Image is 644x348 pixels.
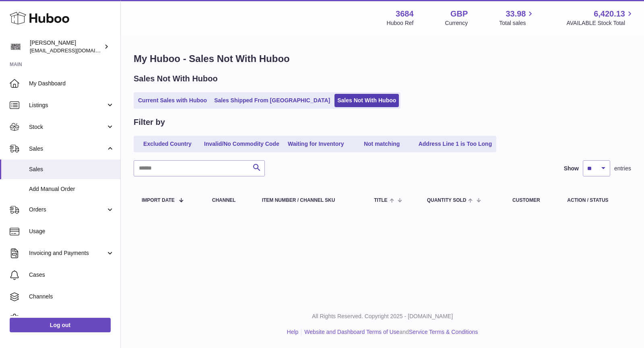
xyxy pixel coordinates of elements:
a: Help [287,329,299,335]
a: 6,420.13 AVAILABLE Stock Total [566,8,634,27]
a: Address Line 1 is Too Long [416,137,495,151]
a: Service Terms & Conditions [409,329,478,335]
a: Website and Dashboard Terms of Use [304,329,399,335]
h1: My Huboo - Sales Not With Huboo [134,52,631,65]
div: Huboo Ref [387,19,414,27]
span: Quantity Sold [427,198,466,203]
span: My Dashboard [29,80,114,87]
span: 6,420.13 [594,8,625,19]
label: Show [564,165,579,172]
span: Stock [29,123,106,131]
div: Customer [512,198,551,203]
img: theinternationalventure@gmail.com [10,41,22,53]
a: Sales Shipped From [GEOGRAPHIC_DATA] [211,94,333,107]
h2: Sales Not With Huboo [134,73,218,84]
span: Title [374,198,387,203]
span: Total sales [499,19,535,27]
span: Channels [29,293,114,300]
span: 33.98 [506,8,526,19]
span: Import date [142,198,175,203]
a: Current Sales with Huboo [135,94,210,107]
span: Listings [29,101,106,109]
span: Orders [29,206,106,213]
div: Channel [212,198,246,203]
li: and [301,328,478,336]
div: Item Number / Channel SKU [262,198,358,203]
span: Sales [29,145,106,153]
span: Settings [29,315,114,322]
h2: Filter by [134,117,165,128]
strong: GBP [450,8,468,19]
span: AVAILABLE Stock Total [566,19,634,27]
strong: 3684 [396,8,414,19]
span: [EMAIL_ADDRESS][DOMAIN_NAME] [30,47,118,54]
a: Excluded Country [135,137,200,151]
a: Sales Not With Huboo [334,94,399,107]
span: Invoicing and Payments [29,249,106,257]
span: Add Manual Order [29,185,114,193]
a: Waiting for Inventory [284,137,348,151]
a: 33.98 Total sales [499,8,535,27]
span: Cases [29,271,114,279]
span: Sales [29,166,114,173]
div: Currency [445,19,468,27]
span: entries [614,165,631,172]
a: Log out [10,318,111,332]
a: Invalid/No Commodity Code [201,137,282,151]
div: Action / Status [567,198,623,203]
a: Not matching [350,137,414,151]
span: Usage [29,228,114,235]
p: All Rights Reserved. Copyright 2025 - [DOMAIN_NAME] [127,313,638,320]
div: [PERSON_NAME] [30,39,102,54]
